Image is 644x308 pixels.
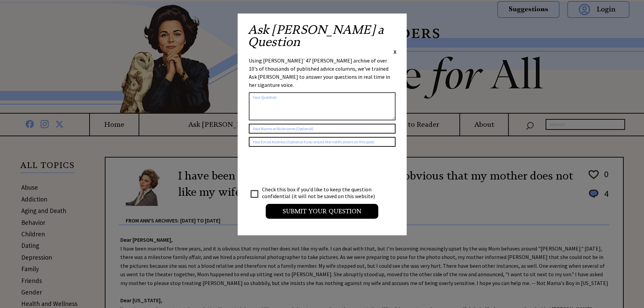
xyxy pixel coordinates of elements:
div: Using [PERSON_NAME]' 47 [PERSON_NAME] archive of over 10's of thousands of published advice colum... [249,56,396,89]
h2: Ask [PERSON_NAME] a Question [248,24,397,48]
span: X [393,48,397,55]
td: Check this box if you'd like to keep the question confidential (it will not be saved on this webs... [262,186,381,200]
input: Your Name or Nickname (Optional) [249,124,396,134]
input: Your Email Address (Optional if you would like notifications on this post) [249,137,396,147]
input: Submit your Question [266,204,378,219]
iframe: reCAPTCHA [249,153,352,180]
